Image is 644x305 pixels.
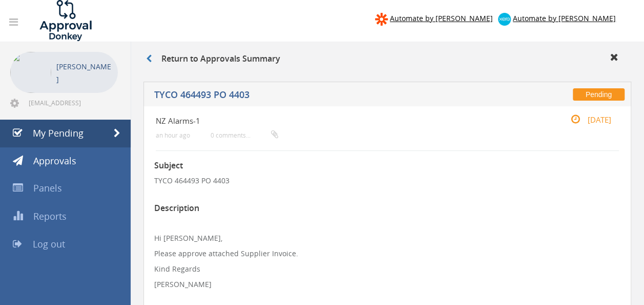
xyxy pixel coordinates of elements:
[154,249,620,259] p: Please approve attached Supplier Invoice.
[154,264,620,274] p: Kind Regards
[154,233,620,243] p: Hi [PERSON_NAME],
[154,161,620,170] h3: Subject
[375,13,388,26] img: zapier-logomark.png
[513,13,616,23] span: Automate by [PERSON_NAME]
[154,279,620,290] p: [PERSON_NAME]
[154,204,620,213] h3: Description
[33,182,62,194] span: Panels
[573,88,625,101] span: Pending
[146,54,280,64] h3: Return to Approvals Summary
[390,13,493,23] span: Automate by [PERSON_NAME]
[33,210,67,222] span: Reports
[33,155,76,167] span: Approvals
[29,99,116,107] span: [EMAIL_ADDRESS][DOMAIN_NAME]
[156,117,542,125] h4: NZ Alarms-1
[498,13,511,26] img: xero-logo.png
[154,90,435,103] h5: TYCO 464493 PO 4403
[560,114,611,125] small: [DATE]
[211,131,278,139] small: 0 comments...
[33,238,65,250] span: Log out
[56,60,113,86] p: [PERSON_NAME]
[156,131,190,139] small: an hour ago
[33,127,84,139] span: My Pending
[154,176,620,186] p: TYCO 464493 PO 4403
